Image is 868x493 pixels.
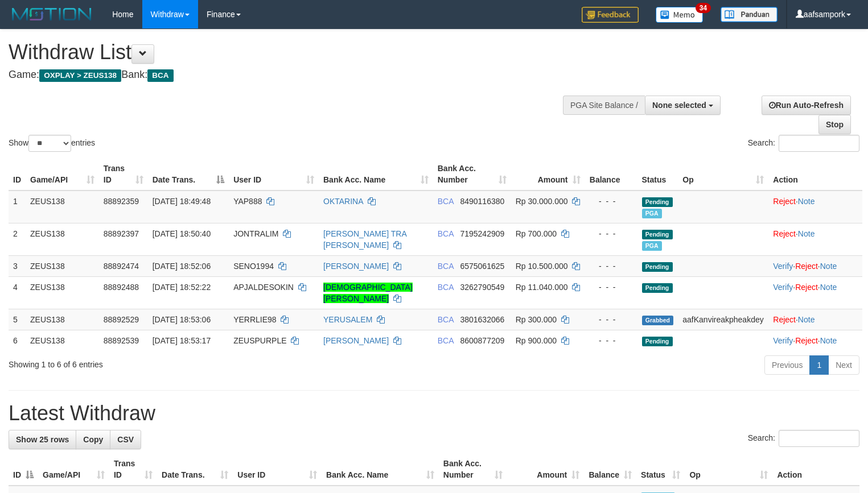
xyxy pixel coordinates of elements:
[516,262,568,271] span: Rp 10.500.000
[585,158,637,190] th: Balance
[148,158,229,190] th: Date Trans.: activate to sort column descending
[563,96,645,115] div: PGA Site Balance /
[99,158,148,190] th: Trans ID: activate to sort column ascending
[516,197,568,206] span: Rp 30.000.000
[590,196,633,207] div: - - -
[9,402,859,425] h1: Latest Withdraw
[773,336,793,345] a: Verify
[656,7,704,23] img: Button%20Memo.svg
[696,3,711,13] span: 34
[773,283,793,292] a: Verify
[26,330,99,351] td: ZEUS138
[322,453,439,486] th: Bank Acc. Name: activate to sort column ascending
[798,229,815,238] a: Note
[678,309,768,330] td: aafKanvireakpheakdey
[9,223,26,255] td: 2
[153,262,211,271] span: [DATE] 18:52:06
[9,430,76,449] a: Show 25 rows
[26,309,99,330] td: ZEUS138
[9,6,95,23] img: MOTION_logo.png
[748,430,859,447] label: Search:
[233,283,294,292] span: APJALDESOKIN
[642,197,673,207] span: Pending
[590,228,633,239] div: - - -
[9,354,353,370] div: Showing 1 to 6 of 6 entries
[233,262,274,271] span: SENO1994
[678,158,768,190] th: Op: activate to sort column ascending
[795,283,818,292] a: Reject
[157,453,233,486] th: Date Trans.: activate to sort column ascending
[516,229,557,238] span: Rp 700.000
[507,453,584,486] th: Amount: activate to sort column ascending
[233,453,322,486] th: User ID: activate to sort column ascending
[104,283,139,292] span: 88892488
[438,315,454,324] span: BCA
[642,337,673,346] span: Pending
[642,209,662,218] span: Marked by aafguanz
[516,315,557,324] span: Rp 300.000
[818,115,851,134] a: Stop
[768,255,862,276] td: · ·
[16,435,69,444] span: Show 25 rows
[642,230,673,239] span: Pending
[153,315,211,324] span: [DATE] 18:53:06
[773,197,796,206] a: Reject
[9,276,26,309] td: 4
[764,355,810,375] a: Previous
[748,135,859,152] label: Search:
[516,336,557,345] span: Rp 900.000
[795,262,818,271] a: Reject
[38,453,109,486] th: Game/API: activate to sort column ascending
[762,96,851,115] a: Run Auto-Refresh
[582,7,639,23] img: Feedback.jpg
[26,190,99,223] td: ZEUS138
[642,241,662,251] span: Marked by aafnoeunsreypich
[9,453,38,486] th: ID: activate to sort column descending
[768,190,862,223] td: ·
[233,197,262,206] span: YAP888
[798,197,815,206] a: Note
[153,229,211,238] span: [DATE] 18:50:40
[9,41,567,64] h1: Withdraw List
[721,7,778,22] img: panduan.png
[9,330,26,351] td: 6
[117,435,134,444] span: CSV
[768,309,862,330] td: ·
[438,283,454,292] span: BCA
[460,229,504,238] span: Copy 7195242909 to clipboard
[104,315,139,324] span: 88892529
[9,255,26,276] td: 3
[460,197,504,206] span: Copy 8490116380 to clipboard
[110,430,141,449] a: CSV
[9,190,26,223] td: 1
[147,69,173,82] span: BCA
[460,336,504,345] span: Copy 8600877209 to clipboard
[9,135,95,152] label: Show entries
[828,355,859,375] a: Next
[438,262,454,271] span: BCA
[779,430,859,447] input: Search:
[779,135,859,152] input: Search:
[153,197,211,206] span: [DATE] 18:49:48
[439,453,507,486] th: Bank Acc. Number: activate to sort column ascending
[685,453,772,486] th: Op: activate to sort column ascending
[26,158,99,190] th: Game/API: activate to sort column ascending
[642,262,673,272] span: Pending
[645,96,721,115] button: None selected
[229,158,319,190] th: User ID: activate to sort column ascending
[433,158,511,190] th: Bank Acc. Number: activate to sort column ascending
[584,453,636,486] th: Balance: activate to sort column ascending
[9,158,26,190] th: ID
[26,223,99,255] td: ZEUS138
[323,336,389,345] a: [PERSON_NAME]
[636,453,685,486] th: Status: activate to sort column ascending
[438,197,454,206] span: BCA
[109,453,157,486] th: Trans ID: activate to sort column ascending
[26,255,99,276] td: ZEUS138
[39,69,121,82] span: OXPLAY > ZEUS138
[590,314,633,325] div: - - -
[76,430,110,449] a: Copy
[460,262,504,271] span: Copy 6575061625 to clipboard
[9,309,26,330] td: 5
[642,316,674,325] span: Grabbed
